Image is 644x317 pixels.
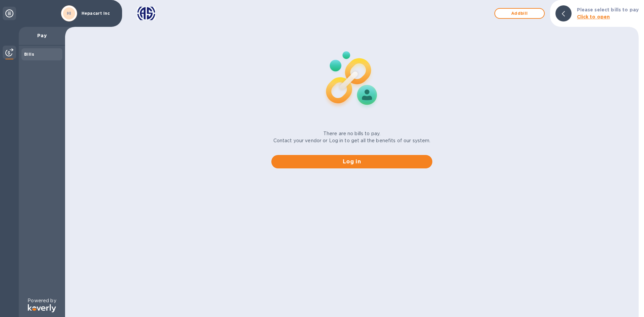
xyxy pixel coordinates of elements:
[271,155,432,168] button: Log in
[500,9,539,17] span: Add bill
[28,304,56,312] img: Logo
[577,7,639,12] b: Please select bills to pay
[82,11,115,16] p: Hepacart Inc
[24,32,60,39] p: Pay
[24,52,34,57] b: Bills
[277,158,427,166] span: Log in
[28,297,56,304] p: Powered by
[67,11,71,16] b: HI
[577,14,610,19] b: Click to open
[494,8,545,19] button: Addbill
[273,130,431,144] p: There are no bills to pay. Contact your vendor or Log in to get all the benefits of our system.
